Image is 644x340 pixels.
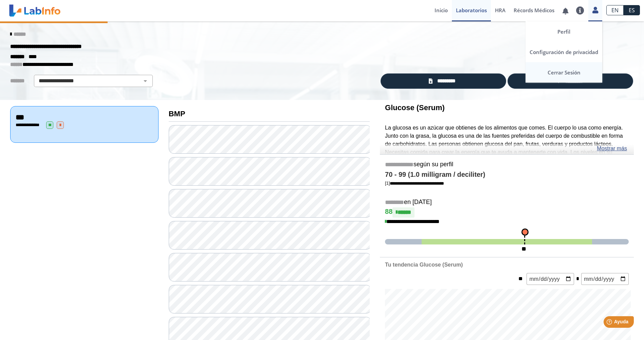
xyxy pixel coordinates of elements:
[597,144,627,153] a: Mostrar más
[527,273,574,285] input: mm/dd/yyyy
[584,313,637,333] iframe: Help widget launcher
[495,7,505,14] span: HRA
[526,62,602,83] a: Cerrar Sesión
[385,103,445,112] b: Glucose (Serum)
[169,109,185,118] b: BMP
[385,207,629,218] h4: 88
[385,171,629,179] h4: 70 - 99 (1.0 milligram / deciliter)
[526,42,602,62] a: Configuración de privacidad
[526,21,602,42] a: Perfil
[606,5,624,15] a: EN
[581,273,629,285] input: mm/dd/yyyy
[385,124,629,173] p: La glucosa es un azúcar que obtienes de los alimentos que comes. El cuerpo lo usa como energía. J...
[624,5,640,15] a: ES
[385,181,444,186] a: [1]
[385,199,629,206] h5: en [DATE]
[385,161,629,169] h5: según su perfil
[385,262,463,268] b: Tu tendencia Glucose (Serum)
